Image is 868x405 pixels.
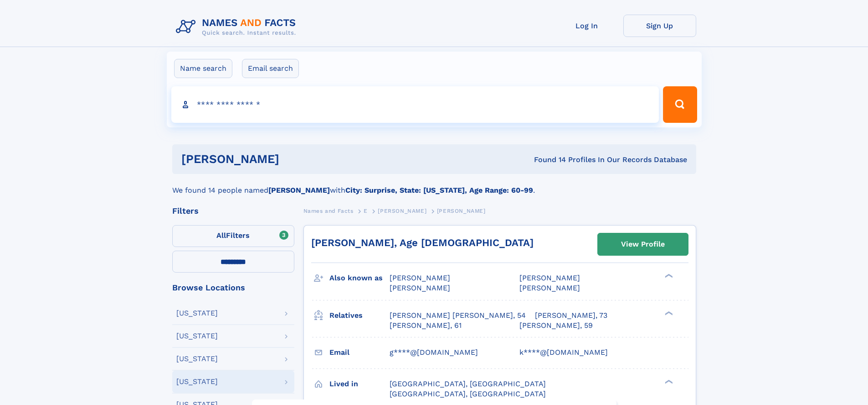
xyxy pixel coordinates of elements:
[171,86,659,123] input: search input
[663,86,697,123] button: Search Button
[242,59,299,78] label: Email search
[174,59,232,78] label: Name search
[390,321,462,331] a: [PERSON_NAME], 61
[390,379,546,388] span: [GEOGRAPHIC_DATA], [GEOGRAPHIC_DATA]
[390,284,450,292] span: [PERSON_NAME]
[311,237,534,248] a: [PERSON_NAME], Age [DEMOGRAPHIC_DATA]
[598,233,688,255] a: View Profile
[172,284,294,292] div: Browse Locations
[437,208,486,214] span: [PERSON_NAME]
[519,274,580,282] span: [PERSON_NAME]
[535,310,607,321] a: [PERSON_NAME], 73
[406,155,687,165] div: Found 14 Profiles In Our Records Database
[364,205,368,216] a: E
[329,308,390,323] h3: Relatives
[621,234,665,255] div: View Profile
[172,207,294,215] div: Filters
[623,15,696,37] a: Sign Up
[176,310,218,317] div: [US_STATE]
[663,310,673,316] div: ❯
[390,310,526,321] a: [PERSON_NAME] [PERSON_NAME], 54
[519,284,580,292] span: [PERSON_NAME]
[216,231,226,240] span: All
[378,205,426,216] a: [PERSON_NAME]
[663,379,673,384] div: ❯
[663,273,673,279] div: ❯
[364,208,368,214] span: E
[176,378,218,385] div: [US_STATE]
[268,186,330,195] b: [PERSON_NAME]
[176,332,218,340] div: [US_STATE]
[345,186,533,195] b: City: Surprise, State: [US_STATE], Age Range: 60-99
[390,389,546,398] span: [GEOGRAPHIC_DATA], [GEOGRAPHIC_DATA]
[378,208,426,214] span: [PERSON_NAME]
[172,225,294,247] label: Filters
[172,174,696,196] div: We found 14 people named with .
[176,355,218,363] div: [US_STATE]
[329,270,390,286] h3: Also known as
[172,15,303,39] img: Logo Names and Facts
[303,205,354,216] a: Names and Facts
[390,274,450,282] span: [PERSON_NAME]
[329,376,390,392] h3: Lived in
[550,15,623,37] a: Log In
[181,153,407,165] h1: [PERSON_NAME]
[519,321,593,331] a: [PERSON_NAME], 59
[329,345,390,360] h3: Email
